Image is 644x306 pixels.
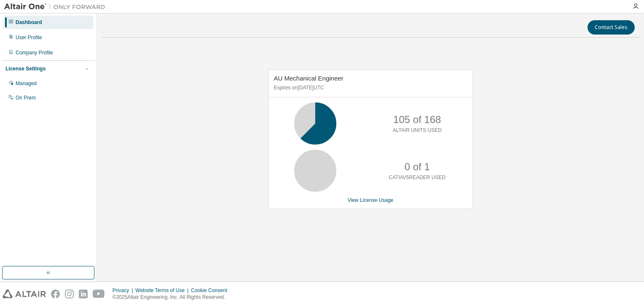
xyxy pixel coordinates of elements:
div: Privacy [113,287,135,294]
div: Cookie Consent [191,287,232,294]
div: Company Profile [16,49,53,56]
div: Dashboard [16,19,42,26]
p: Expires on [DATE] UTC [274,84,465,91]
div: On Prem [16,94,36,101]
button: Contact Sales [588,20,635,35]
p: 105 of 168 [393,113,441,127]
p: 0 of 1 [405,160,430,174]
img: facebook.svg [51,290,60,298]
div: Website Terms of Use [135,287,191,294]
p: ALTAIR UNITS USED [393,127,442,134]
img: Altair One [4,3,110,11]
div: Managed [16,80,37,87]
span: AU Mechanical Engineer [274,75,343,82]
img: instagram.svg [65,290,74,298]
p: CATIAV5READER USED [389,174,445,181]
img: altair_logo.svg [3,290,46,298]
img: youtube.svg [93,290,105,298]
div: License Settings [5,65,46,72]
a: View License Usage [348,197,394,203]
p: © 2025 Altair Engineering, Inc. All Rights Reserved. [113,294,232,301]
div: User Profile [16,34,42,41]
img: linkedin.svg [79,290,88,298]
